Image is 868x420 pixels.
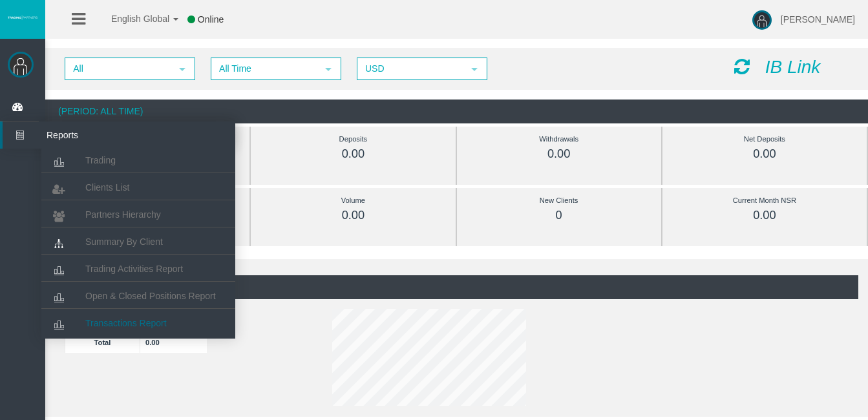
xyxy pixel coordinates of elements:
td: 0.00 [140,331,207,353]
a: Trading [41,149,235,172]
div: Withdrawals [486,132,632,147]
span: select [469,64,480,74]
a: Transactions Report [41,311,235,335]
div: 0 [486,208,632,223]
div: Deposits [280,132,426,147]
span: Transactions Report [85,318,167,328]
span: select [177,64,187,74]
span: Summary By Client [85,236,163,247]
span: Partners Hierarchy [85,209,161,220]
a: Open & Closed Positions Report [41,284,235,308]
div: Net Deposits [692,132,838,147]
img: user-image [752,10,772,30]
a: Reports [3,121,235,149]
div: (Period: All Time) [45,100,868,123]
div: New Clients [486,193,632,208]
span: USD [358,59,463,79]
div: 0.00 [280,208,426,223]
i: IB Link [765,57,821,77]
a: Partners Hierarchy [41,203,235,226]
span: Trading [85,155,116,165]
a: Clients List [41,176,235,199]
span: English Global [94,14,169,24]
span: All [66,59,171,79]
a: Summary By Client [41,230,235,253]
span: Trading Activities Report [85,264,183,274]
a: Trading Activities Report [41,257,235,280]
i: Reload Dashboard [734,58,750,76]
span: select [323,64,333,74]
span: All Time [212,59,317,79]
div: Volume [280,193,426,208]
div: 0.00 [692,147,838,162]
img: logo.svg [6,15,39,20]
td: Total [65,331,140,353]
span: Clients List [85,182,129,193]
div: (Period: All Time) [55,275,858,299]
div: Current Month NSR [692,193,838,208]
div: 0.00 [692,208,838,223]
span: [PERSON_NAME] [781,14,855,25]
span: Reports [37,121,164,149]
span: Open & Closed Positions Report [85,291,216,301]
span: Online [198,14,224,25]
div: 0.00 [486,147,632,162]
div: 0.00 [280,147,426,162]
